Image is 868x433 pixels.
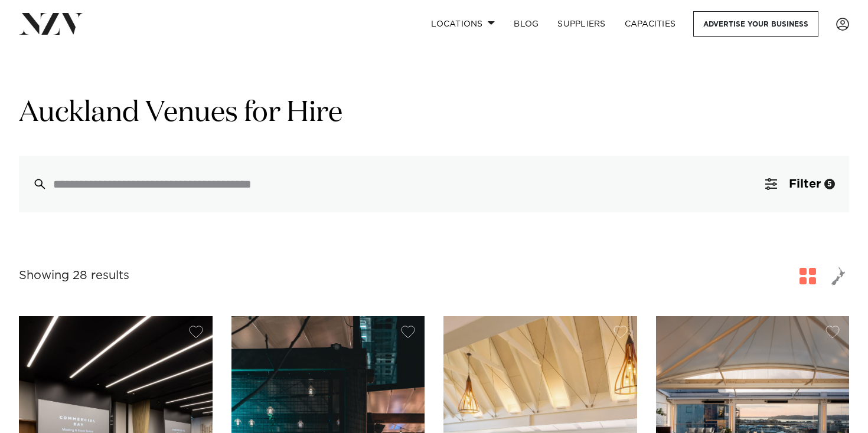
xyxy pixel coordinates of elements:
[693,11,818,37] a: Advertise your business
[19,95,849,132] h1: Auckland Venues for Hire
[548,11,615,37] a: SUPPLIERS
[19,13,83,34] img: nzv-logo.png
[504,11,548,37] a: BLOG
[615,11,686,37] a: Capacities
[824,179,835,189] div: 5
[422,11,504,37] a: Locations
[19,267,129,285] div: Showing 28 results
[789,178,821,190] span: Filter
[751,156,849,212] button: Filter5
